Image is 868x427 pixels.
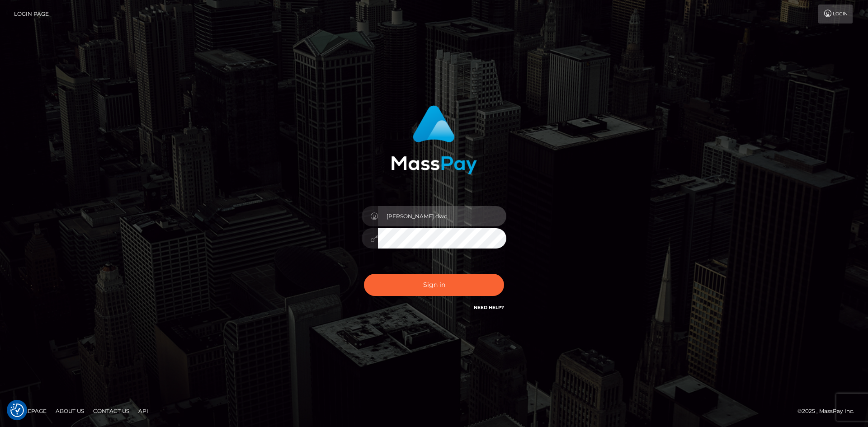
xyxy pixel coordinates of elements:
[90,404,133,418] a: Contact Us
[10,404,50,418] a: Homepage
[364,274,504,296] button: Sign in
[797,406,861,416] div: © 2025 , MassPay Inc.
[474,305,504,310] a: Need Help?
[10,404,24,417] img: Revisit consent button
[378,206,506,226] input: Username...
[391,105,477,174] img: MassPay Login
[10,404,24,417] button: Consent Preferences
[14,5,49,23] a: Login Page
[52,404,88,418] a: About Us
[818,5,853,23] a: Login
[135,404,152,418] a: API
